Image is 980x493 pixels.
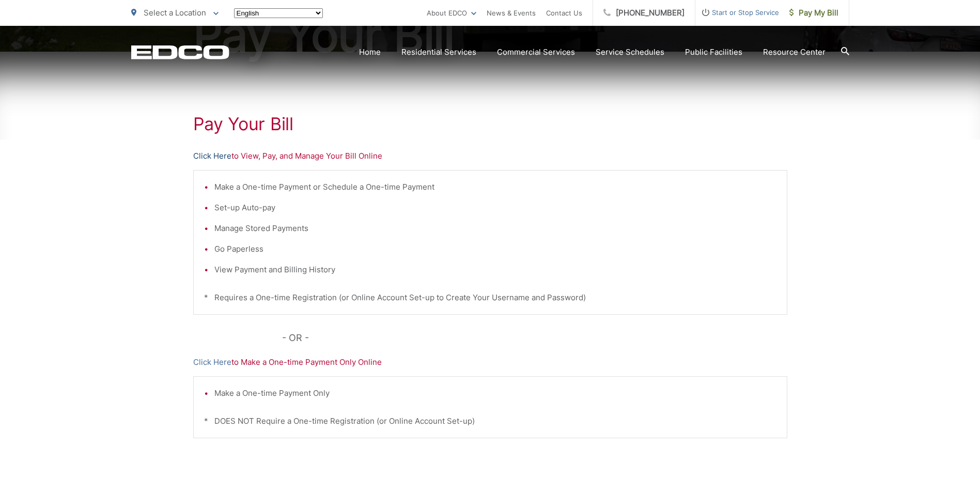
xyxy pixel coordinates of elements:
li: Set-up Auto-pay [214,202,776,214]
li: Manage Stored Payments [214,222,776,235]
p: * DOES NOT Require a One-time Registration (or Online Account Set-up) [204,415,776,427]
a: Resource Center [763,46,826,58]
span: Pay My Bill [789,7,838,19]
p: * Requires a One-time Registration (or Online Account Set-up to Create Your Username and Password) [204,291,776,304]
a: Click Here [193,150,231,162]
li: View Payment and Billing History [214,264,776,276]
select: Select a language [234,8,323,18]
p: - OR - [282,330,787,346]
p: to Make a One-time Payment Only Online [193,356,787,368]
p: to View, Pay, and Manage Your Bill Online [193,150,787,162]
a: Click Here [193,356,231,368]
h1: Pay Your Bill [193,114,787,134]
a: Home [359,46,381,58]
a: News & Events [487,7,536,19]
a: Service Schedules [596,46,664,58]
a: Residential Services [401,46,476,58]
a: Contact Us [546,7,582,19]
a: About EDCO [427,7,476,19]
li: Make a One-time Payment Only [214,387,776,399]
a: Public Facilities [685,46,742,58]
a: Commercial Services [497,46,575,58]
a: EDCD logo. Return to the homepage. [131,45,229,59]
li: Make a One-time Payment or Schedule a One-time Payment [214,181,776,193]
li: Go Paperless [214,243,776,255]
span: Select a Location [144,8,206,18]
